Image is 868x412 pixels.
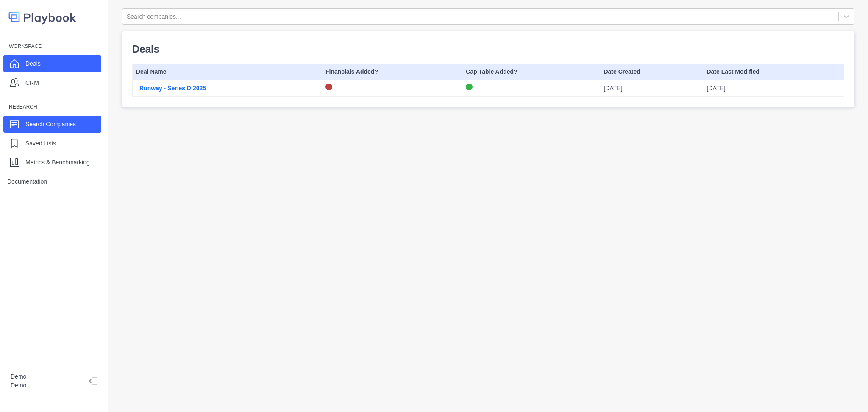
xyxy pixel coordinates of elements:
[25,59,41,68] p: Deals
[8,8,76,26] img: logo-colored
[25,78,39,87] p: CRM
[11,381,82,390] p: Demo
[11,372,82,381] p: Demo
[25,139,56,148] p: Saved Lists
[133,64,322,80] th: Deal Name
[322,64,462,80] th: Financials Added?
[132,42,844,57] p: Deals
[325,84,332,90] img: off-logo
[25,158,90,167] p: Metrics & Benchmarking
[462,64,600,80] th: Cap Table Added?
[703,80,844,97] td: [DATE]
[600,64,703,80] th: Date Created
[136,84,209,93] button: Runway - Series D 2025
[7,177,47,186] p: Documentation
[703,64,844,80] th: Date Last Modified
[466,84,473,90] img: on-logo
[25,120,76,129] p: Search Companies
[600,80,703,97] td: [DATE]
